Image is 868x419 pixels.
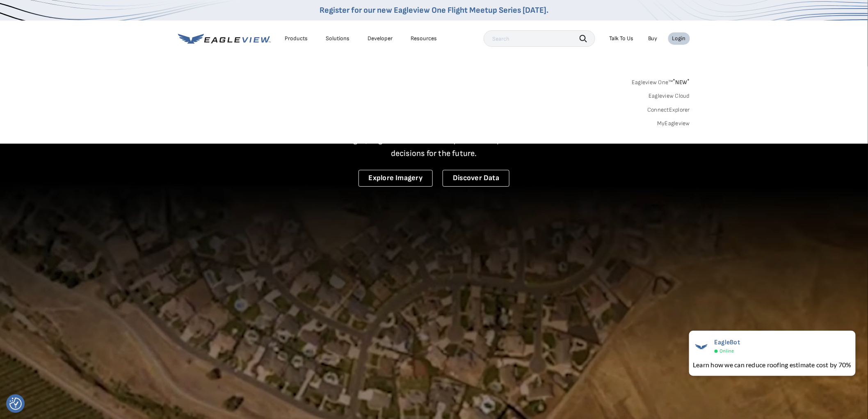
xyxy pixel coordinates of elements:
[693,360,852,370] div: Learn how we can reduce roofing estimate cost by 70%
[647,106,690,114] a: ConnectExplorer
[9,398,22,410] button: Consent Preferences
[649,92,690,100] a: Eagleview Cloud
[672,35,686,42] div: Login
[715,339,740,346] span: EagleBot
[609,35,633,42] div: Talk To Us
[320,5,548,15] a: Register for our new Eagleview One Flight Meetup Series [DATE].
[326,35,349,42] div: Solutions
[484,30,595,47] input: Search
[285,35,308,42] div: Products
[720,348,734,354] span: Online
[673,79,690,86] span: NEW
[648,35,658,42] a: Buy
[411,35,437,42] div: Resources
[368,35,393,42] a: Developer
[693,339,710,355] img: EagleBot
[9,398,22,410] img: Revisit consent button
[359,170,433,187] a: Explore Imagery
[632,76,690,86] a: Eagleview One™*NEW*
[657,120,690,127] a: MyEagleview
[443,170,509,187] a: Discover Data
